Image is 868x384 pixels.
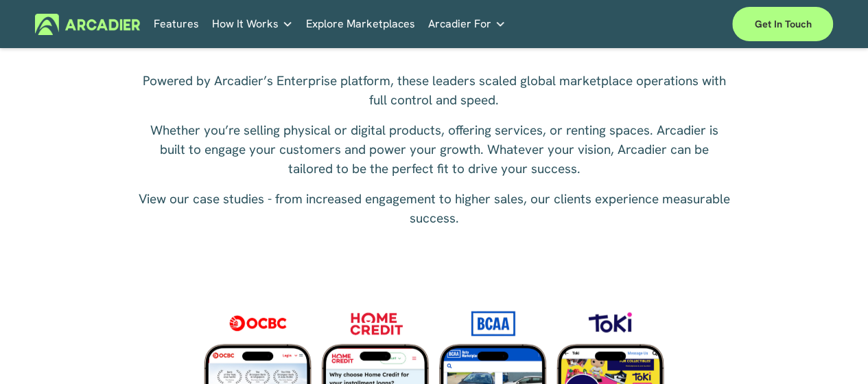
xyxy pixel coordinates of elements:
[212,14,293,35] a: folder dropdown
[138,190,730,228] p: View our case studies - from increased engagement to higher sales, our clients experience measura...
[212,14,279,34] span: How It Works
[138,71,730,110] p: Powered by Arcadier’s Enterprise platform, these leaders scaled global marketplace operations wit...
[154,14,199,35] a: Features
[306,14,415,35] a: Explore Marketplaces
[138,121,730,179] p: Whether you’re selling physical or digital products, offering services, or renting spaces. Arcadi...
[35,14,140,35] img: Arcadier
[799,318,868,384] iframe: Chat Widget
[428,14,491,34] span: Arcadier For
[428,14,506,35] a: folder dropdown
[732,7,833,41] a: Get in touch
